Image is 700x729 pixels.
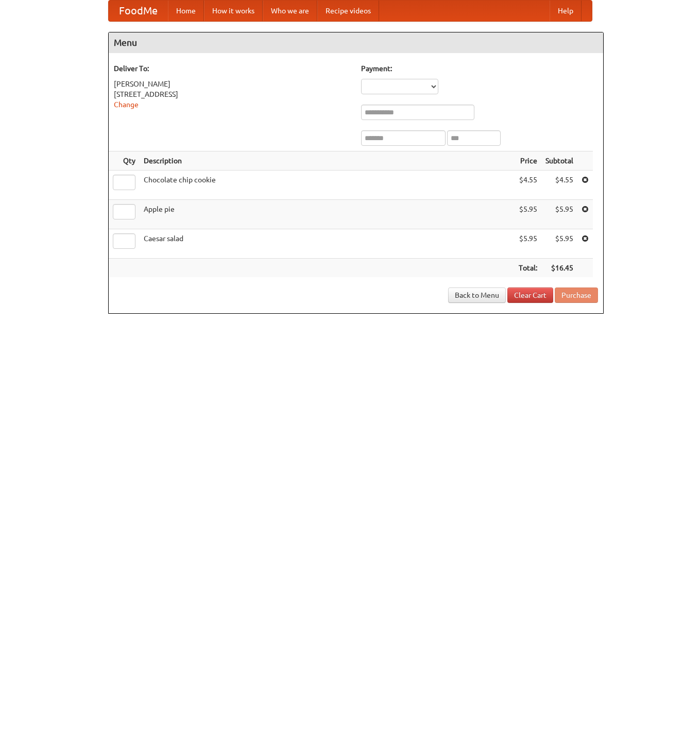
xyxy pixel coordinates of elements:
[204,1,263,21] a: How it works
[109,32,603,53] h4: Menu
[448,287,506,303] a: Back to Menu
[263,1,317,21] a: Who we are
[140,171,515,200] td: Chocolate chip cookie
[114,63,351,74] h5: Deliver To:
[555,287,598,303] button: Purchase
[140,151,515,171] th: Description
[541,229,577,259] td: $5.95
[541,151,577,171] th: Subtotal
[168,1,204,21] a: Home
[361,63,598,74] h5: Payment:
[515,259,541,278] th: Total:
[114,100,139,109] a: Change
[114,79,351,89] div: [PERSON_NAME]
[507,287,553,303] a: Clear Cart
[140,229,515,259] td: Caesar salad
[515,229,541,259] td: $5.95
[515,171,541,200] td: $4.55
[541,171,577,200] td: $4.55
[109,1,168,21] a: FoodMe
[550,1,582,21] a: Help
[114,89,351,99] div: [STREET_ADDRESS]
[140,200,515,229] td: Apple pie
[109,151,140,171] th: Qty
[515,200,541,229] td: $5.95
[317,1,379,21] a: Recipe videos
[541,200,577,229] td: $5.95
[541,259,577,278] th: $16.45
[515,151,541,171] th: Price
